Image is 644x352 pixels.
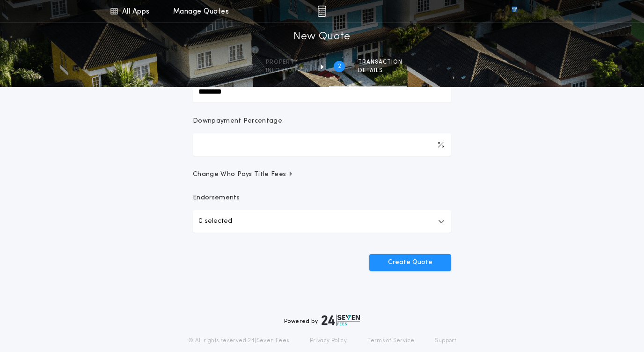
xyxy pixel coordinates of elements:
input: Downpayment Percentage [193,133,451,156]
p: © All rights reserved. 24|Seven Fees [188,337,289,345]
img: vs-icon [495,7,534,16]
input: New Loan Amount [193,80,451,103]
h2: 2 [338,63,341,70]
p: Endorsements [193,193,451,203]
a: Privacy Policy [310,337,347,345]
img: logo [322,315,360,326]
h1: New Quote [293,29,351,44]
p: Downpayment Percentage [193,117,282,126]
a: Support [435,337,456,345]
button: Change Who Pays Title Fees [193,170,451,179]
span: Property [266,59,309,66]
span: Transaction [358,59,402,66]
button: Create Quote [369,254,451,271]
span: information [266,67,309,74]
span: details [358,67,402,74]
a: Terms of Service [367,337,414,345]
span: Change Who Pays Title Fees [193,170,293,179]
div: Powered by [284,315,360,326]
p: 0 selected [198,216,232,227]
button: 0 selected [193,210,451,233]
img: img [317,6,326,17]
